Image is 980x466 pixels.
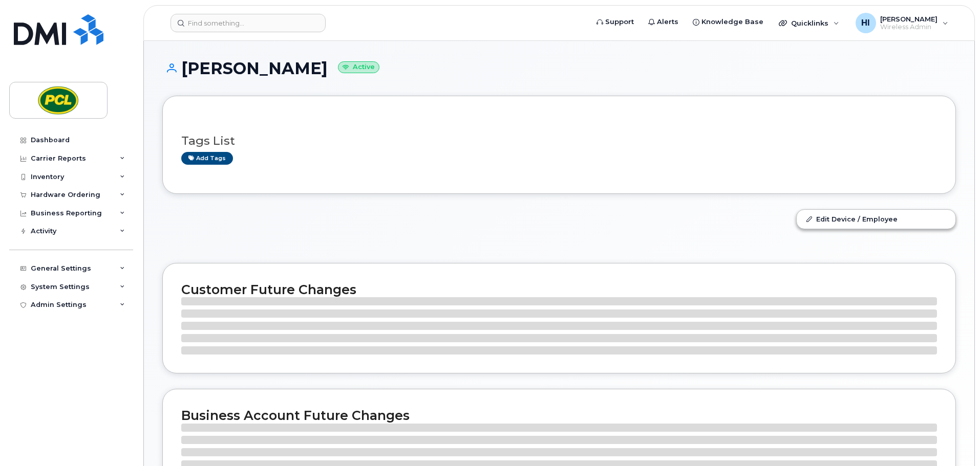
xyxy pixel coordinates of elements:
small: Active [338,61,379,73]
h2: Customer Future Changes [181,282,937,297]
a: Add tags [181,152,233,165]
h3: Tags List [181,135,937,147]
h1: [PERSON_NAME] [162,59,956,77]
h2: Business Account Future Changes [181,408,937,423]
a: Edit Device / Employee [797,210,955,228]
